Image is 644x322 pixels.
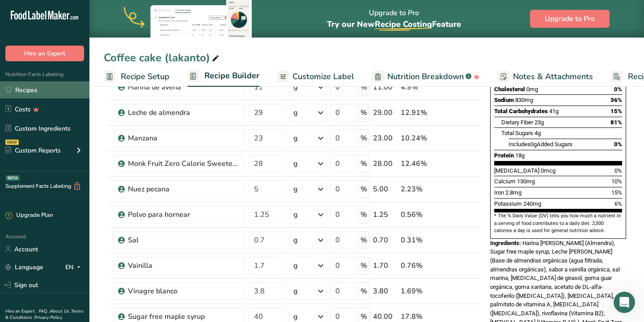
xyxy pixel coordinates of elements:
[545,13,595,24] span: Upgrade to Pro
[401,311,439,322] div: 17.8%
[5,140,19,145] div: NEW
[128,107,240,118] div: Leche de almendra
[121,71,169,83] span: Recipe Setup
[293,286,298,297] div: g
[490,240,521,246] span: Ingredients:
[501,119,533,126] span: Dietary Fiber
[494,108,548,114] span: Total Carbohydrates
[610,119,622,126] span: 81%
[128,286,240,297] div: Vinagre blanco
[293,158,298,169] div: g
[5,259,43,275] a: Language
[128,260,240,271] div: Vainilla
[373,184,397,195] div: 5.00
[293,209,298,220] div: g
[373,209,397,220] div: 1.25
[614,86,622,93] span: 0%
[611,178,622,185] span: 10%
[513,71,593,83] span: Notes & Attachments
[292,71,354,83] span: Customize Label
[401,158,439,169] div: 12.46%
[494,97,514,103] span: Sodium
[293,133,298,144] div: g
[614,292,635,313] iframe: Intercom live chat
[372,67,480,87] a: Nutrition Breakdown
[494,178,516,185] span: Calcium
[128,158,240,169] div: Monk Fruit Zero Calorie Sweetener
[526,86,538,93] span: 0mg
[5,308,37,314] a: Hire an Expert .
[293,184,298,195] div: g
[373,260,397,271] div: 1.70
[505,189,521,196] span: 2.8mg
[128,209,240,220] div: Polvo para hornear
[494,167,539,174] span: [MEDICAL_DATA]
[5,211,53,220] div: Upgrade Plan
[523,200,541,207] span: 240mg
[293,260,298,271] div: g
[517,178,535,185] span: 130mg
[501,130,533,136] span: Total Sugars
[5,46,84,61] button: Hire an Expert
[373,107,397,118] div: 29.00
[515,97,533,103] span: 830mg
[401,133,439,144] div: 10.24%
[401,235,439,246] div: 0.31%
[293,107,298,118] div: g
[534,119,544,126] span: 23g
[5,146,61,155] div: Custom Reports
[494,152,514,159] span: Protein
[494,200,522,207] span: Potassium
[104,67,169,87] a: Recipe Setup
[401,260,439,271] div: 0.76%
[128,82,240,93] div: Harina de avena
[498,67,593,87] a: Notes & Attachments
[128,184,240,195] div: Nuez pecana
[104,50,221,66] div: Coffee cake (lakanto)
[610,97,622,103] span: 36%
[128,311,240,322] div: Sugar free maple syrup
[373,286,397,297] div: 3.80
[508,141,572,148] span: Includes Added Sugars
[277,67,354,87] a: Customize Label
[373,82,397,93] div: 11.00
[373,235,397,246] div: 0.70
[373,133,397,144] div: 23.00
[530,10,610,28] button: Upgrade to Pro
[401,209,439,220] div: 0.56%
[373,158,397,169] div: 28.00
[494,86,525,93] span: Cholesterol
[541,167,555,174] span: 0mcg
[401,184,439,195] div: 2.23%
[494,189,504,196] span: Iron
[534,130,541,136] span: 4g
[387,71,464,83] span: Nutrition Breakdown
[50,308,71,314] a: About Us .
[34,314,62,321] a: Privacy Policy
[327,19,461,30] span: Try our New Feature
[128,235,240,246] div: Sal
[293,311,298,322] div: g
[611,189,622,196] span: 15%
[401,82,439,93] div: 4.9%
[5,308,84,321] a: Terms & Conditions .
[65,262,84,272] div: EN
[614,200,622,207] span: 6%
[187,66,259,87] a: Recipe Builder
[6,175,20,181] div: BETA
[293,82,298,93] div: g
[549,108,559,114] span: 41g
[373,311,397,322] div: 40.00
[530,141,537,148] span: 0g
[327,0,461,38] div: Upgrade to Pro
[204,70,259,82] span: Recipe Builder
[128,133,240,144] div: Manzana
[375,19,432,30] span: Recipe Costing
[293,235,298,246] div: g
[494,212,622,234] section: * The % Daily Value (DV) tells you how much a nutrient in a serving of food contributes to a dail...
[610,108,622,114] span: 15%
[515,152,525,159] span: 18g
[401,286,439,297] div: 1.69%
[614,167,622,174] span: 0%
[614,141,622,148] span: 0%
